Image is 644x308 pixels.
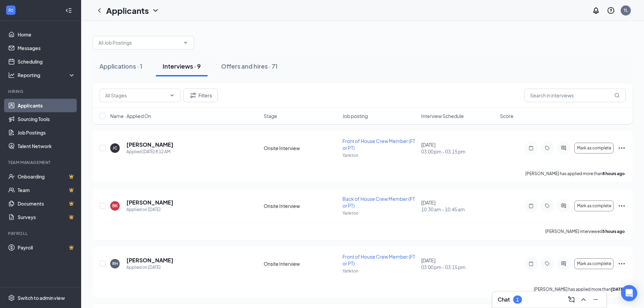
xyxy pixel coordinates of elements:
b: 8 hours ago [602,171,625,176]
a: SurveysCrown [18,210,75,224]
div: Onsite Interview [264,260,338,267]
svg: Note [527,145,535,151]
a: Scheduling [18,55,75,68]
svg: Ellipses [618,260,626,268]
svg: Analysis [8,72,15,78]
span: 10:30 am - 10:45 am [421,206,496,213]
span: Score [500,113,514,119]
a: Messages [18,41,75,55]
span: 03:00 pm - 03:15 pm [421,264,496,270]
button: Filter Filters [183,89,218,102]
svg: Note [527,261,535,266]
span: Mark as complete [577,204,611,208]
div: JC [113,145,117,151]
div: 1 [516,297,519,303]
button: ComposeMessage [566,294,577,305]
div: Onsite Interview [264,145,338,151]
span: Front of House Crew Member (FT or PT) [342,254,415,266]
p: Yankton [342,210,417,216]
b: [DATE] [611,287,625,292]
span: Interview Schedule [421,113,464,119]
svg: ChevronLeft [95,6,103,15]
a: Home [18,28,75,41]
svg: Tag [543,145,551,151]
button: ChevronUp [578,294,589,305]
div: Onsite Interview [264,203,338,209]
input: All Job Postings [98,39,180,46]
svg: QuestionInfo [607,6,615,15]
div: Applications · 1 [99,62,142,70]
a: Applicants [18,99,75,112]
button: Mark as complete [574,258,614,269]
div: Applied on [DATE] [126,206,173,213]
button: Mark as complete [574,143,614,153]
a: Talent Network [18,139,75,153]
p: Yankton [342,268,417,274]
div: Payroll [8,231,74,236]
p: [PERSON_NAME] interviewed . [545,229,626,234]
h5: [PERSON_NAME] [126,141,173,148]
span: 03:00 pm - 03:15 pm [421,148,496,155]
div: Applied [DATE] 8:12 AM [126,148,173,155]
div: Team Management [8,160,74,165]
p: [PERSON_NAME] has applied more than . [534,286,626,292]
a: PayrollCrown [18,241,75,254]
button: Minimize [590,294,601,305]
p: [PERSON_NAME] has applied more than . [525,171,626,176]
div: Hiring [8,89,74,94]
div: [DATE] [421,199,496,213]
div: RH [112,261,118,266]
svg: ActiveChat [559,203,568,209]
svg: ComposeMessage [567,295,575,304]
svg: ActiveChat [559,145,568,151]
svg: Settings [8,294,15,301]
svg: Notifications [592,6,600,15]
svg: MagnifyingGlass [614,93,620,98]
a: Job Postings [18,126,75,139]
span: Front of House Crew Member (FT or PT) [342,138,415,151]
div: [DATE] [421,257,496,270]
button: Mark as complete [574,200,614,211]
div: [DATE] [421,141,496,155]
svg: ChevronUp [579,295,588,304]
a: TeamCrown [18,183,75,197]
span: Stage [264,113,277,119]
div: Applied on [DATE] [126,264,173,271]
span: Job posting [342,113,368,119]
b: 5 hours ago [602,229,625,234]
a: Sourcing Tools [18,112,75,126]
div: Reporting [18,72,76,78]
svg: Filter [189,91,197,99]
span: Name · Applied On [110,113,151,119]
div: Offers and hires · 71 [221,62,278,70]
div: Open Intercom Messenger [621,285,637,301]
input: Search in interviews [524,89,626,102]
h3: Chat [498,296,510,303]
div: Switch to admin view [18,294,65,301]
svg: Ellipses [618,144,626,152]
a: DocumentsCrown [18,197,75,210]
svg: Tag [543,261,551,266]
svg: Tag [543,203,551,209]
div: TL [624,7,628,13]
svg: Collapse [65,7,72,14]
h1: Applicants [106,5,149,16]
svg: ChevronDown [169,93,175,98]
div: Interviews · 9 [163,62,201,70]
p: Yankton [342,152,417,158]
div: BK [112,203,118,209]
svg: Ellipses [618,202,626,210]
svg: WorkstreamLogo [7,7,14,14]
span: Mark as complete [577,261,611,266]
svg: ActiveChat [559,261,568,266]
span: Back of House Crew Member (FT or PT) [342,196,415,209]
svg: ChevronDown [151,6,160,15]
a: OnboardingCrown [18,170,75,183]
h5: [PERSON_NAME] [126,199,173,206]
svg: ChevronDown [183,40,188,45]
svg: Minimize [592,295,600,304]
h5: [PERSON_NAME] [126,257,173,264]
svg: Note [527,203,535,209]
span: Mark as complete [577,146,611,150]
